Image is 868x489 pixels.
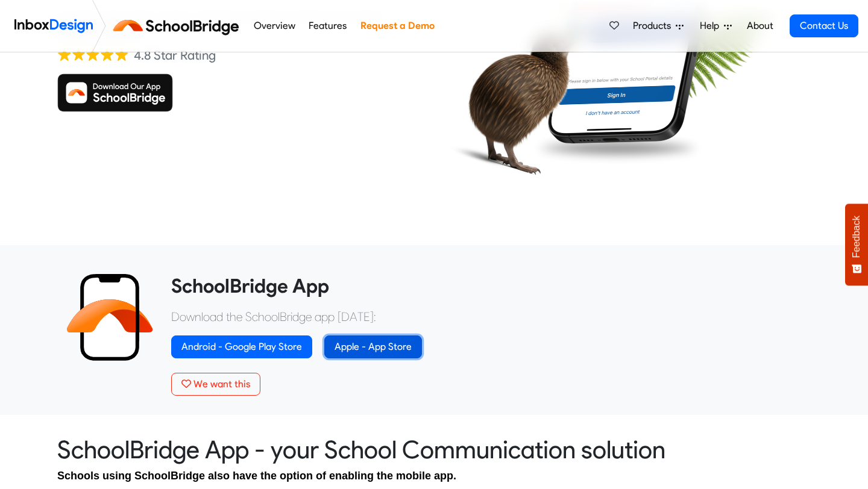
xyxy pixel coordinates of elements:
span: We want this [193,378,250,390]
a: Android - Google Play Store [171,335,312,358]
img: 2022_01_13_icon_sb_app.svg [66,274,153,361]
heading: SchoolBridge App [171,274,802,298]
a: Apple - App Store [324,335,422,358]
span: Feedback [851,216,862,258]
span: Schools using SchoolBridge also have the option of enabling the mobile app. [57,470,456,482]
a: Request a Demo [357,14,438,38]
a: Products [628,14,688,38]
a: About [743,14,776,38]
a: Contact Us [790,14,858,37]
span: Help [700,19,724,33]
img: shadow.png [530,129,705,167]
span: Products [633,19,676,33]
div: 4.8 Star Rating [134,46,216,64]
a: Overview [250,14,298,38]
button: Feedback - Show survey [845,204,868,285]
p: Download the SchoolBridge app [DATE]: [171,308,802,326]
img: schoolbridge logo [111,11,247,40]
heading: SchoolBridge App - your School Communication solution [57,434,811,465]
a: Features [306,14,350,38]
a: Help [695,14,737,38]
button: We want this [171,373,260,396]
img: Download SchoolBridge App [57,73,173,112]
